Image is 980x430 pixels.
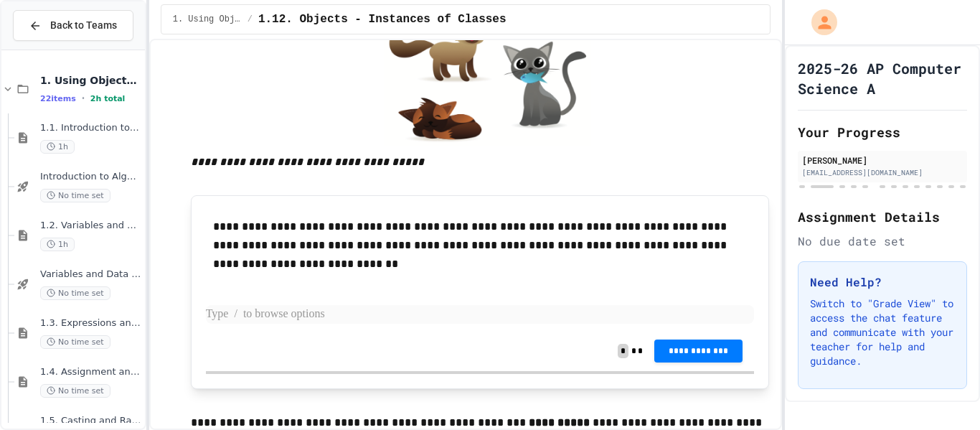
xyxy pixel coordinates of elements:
[13,10,133,41] button: Back to Teams
[798,58,967,98] h1: 2025-26 AP Computer Science A
[248,14,253,25] span: /
[173,14,242,25] span: 1. Using Objects and Methods
[40,122,142,134] span: 1.1. Introduction to Algorithms, Programming, and Compilers
[40,94,76,103] span: 22 items
[40,286,110,300] span: No time set
[802,154,963,167] div: [PERSON_NAME]
[40,415,142,427] span: 1.5. Casting and Ranges of Values
[40,317,142,329] span: 1.3. Expressions and Output [New]
[40,189,110,202] span: No time set
[40,366,142,378] span: 1.4. Assignment and Input
[90,94,126,103] span: 2h total
[810,274,955,291] h3: Need Help?
[798,207,967,227] h2: Assignment Details
[40,171,142,183] span: Introduction to Algorithms, Programming, and Compilers
[802,167,963,178] div: [EMAIL_ADDRESS][DOMAIN_NAME]
[40,268,142,281] span: Variables and Data Types - Quiz
[82,93,85,104] span: •
[50,18,117,33] span: Back to Teams
[258,11,507,28] span: 1.12. Objects - Instances of Classes
[798,122,967,142] h2: Your Progress
[40,335,110,349] span: No time set
[40,384,110,398] span: No time set
[796,6,841,39] div: My Account
[40,74,142,87] span: 1. Using Objects and Methods
[810,296,955,368] p: Switch to "Grade View" to access the chat feature and communicate with your teacher for help and ...
[40,220,142,232] span: 1.2. Variables and Data Types
[40,140,75,154] span: 1h
[40,238,75,251] span: 1h
[798,233,967,250] div: No due date set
